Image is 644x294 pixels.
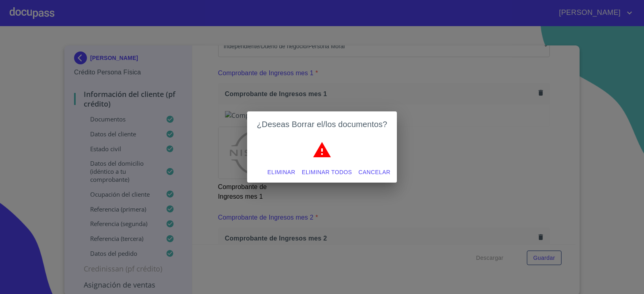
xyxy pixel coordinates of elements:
h2: ¿Deseas Borrar el/los documentos? [257,118,387,131]
span: Eliminar todos [302,167,352,177]
button: Eliminar todos [299,165,355,180]
span: Cancelar [359,167,390,177]
button: Cancelar [355,165,394,180]
span: Eliminar [267,167,295,177]
button: Eliminar [264,165,298,180]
